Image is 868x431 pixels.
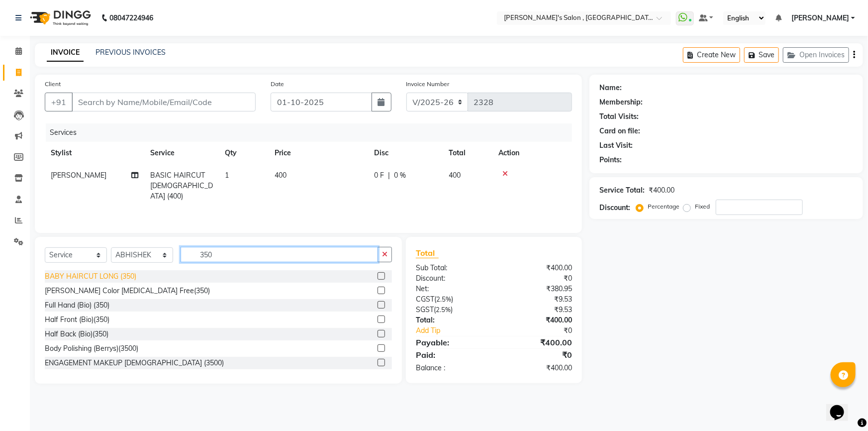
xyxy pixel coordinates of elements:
[494,336,579,348] div: ₹400.00
[46,123,579,142] div: Services
[374,170,384,181] span: 0 F
[394,170,406,181] span: 0 %
[144,142,219,164] th: Service
[408,263,494,273] div: Sub Total:
[599,97,643,108] div: Membership:
[599,155,622,165] div: Points:
[45,93,73,111] button: +91
[45,80,61,89] label: Client
[219,142,269,164] th: Qty
[45,358,224,368] div: ENGAGEMENT MAKEUP [DEMOGRAPHIC_DATA] (3500)
[449,171,461,180] span: 400
[408,336,494,348] div: Payable:
[599,111,639,122] div: Total Visits:
[408,284,494,294] div: Net:
[494,263,579,273] div: ₹400.00
[783,47,849,63] button: Open Invoices
[494,315,579,325] div: ₹400.00
[648,202,679,211] label: Percentage
[416,248,439,258] span: Total
[109,4,153,32] b: 08047224946
[45,315,109,325] div: Half Front (Bio)(350)
[695,202,710,211] label: Fixed
[408,349,494,361] div: Paid:
[443,142,492,164] th: Total
[45,343,138,354] div: Body Polishing (Berrys)(3500)
[45,286,210,296] div: [PERSON_NAME] Color [MEDICAL_DATA] Free(350)
[649,185,675,196] div: ₹400.00
[225,171,229,180] span: 1
[494,284,579,294] div: ₹380.95
[791,13,849,23] span: [PERSON_NAME]
[599,203,630,213] div: Discount:
[599,83,622,93] div: Name:
[275,171,287,180] span: 400
[181,247,378,262] input: Search or Scan
[599,126,640,136] div: Card on file:
[408,273,494,284] div: Discount:
[388,170,390,181] span: |
[416,295,434,304] span: CGST
[494,349,579,361] div: ₹0
[508,325,579,336] div: ₹0
[408,315,494,325] div: Total:
[368,142,443,164] th: Disc
[416,305,434,314] span: SGST
[494,294,579,305] div: ₹9.53
[271,80,284,89] label: Date
[45,271,136,282] div: BABY HAIRCUT LONG (350)
[599,185,645,196] div: Service Total:
[45,329,108,339] div: Half Back (Bio)(350)
[269,142,368,164] th: Price
[45,300,109,311] div: Full Hand (Bio) (350)
[150,171,213,201] span: BASIC HAIRCUT [DEMOGRAPHIC_DATA] (400)
[96,48,166,57] a: PREVIOUS INVOICES
[408,325,508,336] a: Add Tip
[408,294,494,305] div: ( )
[744,47,779,63] button: Save
[72,93,256,111] input: Search by Name/Mobile/Email/Code
[683,47,740,63] button: Create New
[599,140,633,151] div: Last Visit:
[51,171,106,180] span: [PERSON_NAME]
[25,4,94,32] img: logo
[47,44,84,62] a: INVOICE
[408,305,494,315] div: ( )
[408,363,494,373] div: Balance :
[436,295,451,303] span: 2.5%
[436,306,451,314] span: 2.5%
[494,273,579,284] div: ₹0
[494,305,579,315] div: ₹9.53
[406,80,450,89] label: Invoice Number
[494,363,579,373] div: ₹400.00
[45,142,144,164] th: Stylist
[492,142,572,164] th: Action
[826,391,858,421] iframe: chat widget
